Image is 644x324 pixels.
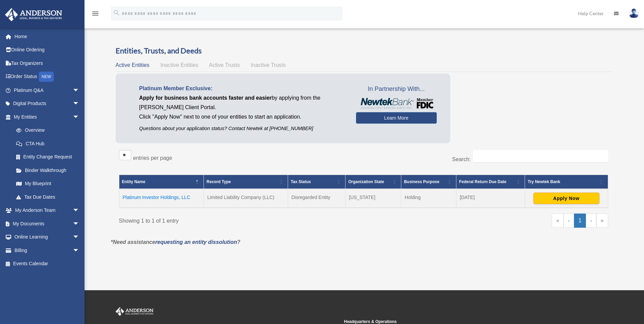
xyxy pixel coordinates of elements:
[39,72,54,82] div: NEW
[133,155,172,161] label: entries per page
[5,110,86,124] a: My Entitiesarrow_drop_down
[345,175,401,189] th: Organization State: Activate to sort
[356,84,437,95] span: In Partnership With...
[9,164,86,177] a: Binder Walkthrough
[5,97,90,110] a: Digital Productsarrow_drop_down
[122,179,145,184] span: Entity Name
[5,56,90,70] a: Tax Organizers
[401,175,456,189] th: Business Purpose: Activate to sort
[9,150,86,164] a: Entity Change Request
[155,239,237,245] a: requesting an entity dissolution
[73,97,86,111] span: arrow_drop_down
[5,244,90,257] a: Billingarrow_drop_down
[5,204,90,217] a: My Anderson Teamarrow_drop_down
[525,175,608,189] th: Try Newtek Bank : Activate to sort
[114,307,155,316] img: Anderson Advisors Platinum Portal
[5,230,90,244] a: Online Learningarrow_drop_down
[204,175,288,189] th: Record Type: Activate to sort
[586,214,596,228] a: Next
[91,9,99,18] i: menu
[3,8,64,21] img: Anderson Advisors Platinum Portal
[5,43,90,57] a: Online Ordering
[139,84,346,93] p: Platinum Member Exclusive:
[9,177,86,191] a: My Blueprint
[139,95,272,101] span: Apply for business bank accounts faster and easier
[116,62,149,68] span: Active Entities
[356,112,437,124] a: Learn More
[119,214,359,226] div: Showing 1 to 1 of 1 entry
[452,156,471,162] label: Search:
[73,204,86,218] span: arrow_drop_down
[9,190,86,204] a: Tax Due Dates
[456,175,525,189] th: Federal Return Due Date: Activate to sort
[564,214,574,228] a: Previous
[73,230,86,244] span: arrow_drop_down
[73,110,86,124] span: arrow_drop_down
[5,83,90,97] a: Platinum Q&Aarrow_drop_down
[119,175,204,189] th: Entity Name: Activate to invert sorting
[139,112,346,122] p: Click "Apply Now" next to one of your entities to start an application.
[5,70,90,84] a: Order StatusNEW
[5,217,90,230] a: My Documentsarrow_drop_down
[528,178,597,186] div: Try Newtek Bank
[574,214,586,228] a: 1
[251,62,286,68] span: Inactive Trusts
[629,8,639,18] img: User Pic
[345,189,401,208] td: [US_STATE]
[207,179,231,184] span: Record Type
[119,189,204,208] td: Platinum Investor Holdings, LLC
[288,175,345,189] th: Tax Status: Activate to sort
[5,30,90,43] a: Home
[291,179,311,184] span: Tax Status
[116,46,612,56] h3: Entities, Trusts, and Deeds
[5,257,90,271] a: Events Calendar
[73,83,86,97] span: arrow_drop_down
[204,189,288,208] td: Limited Liability Company (LLC)
[288,189,345,208] td: Disregarded Entity
[552,214,564,228] a: First
[139,124,346,133] p: Questions about your application status? Contact Newtek at [PHONE_NUMBER]
[73,244,86,257] span: arrow_drop_down
[111,239,240,245] em: *Need assistance ?
[91,12,99,18] a: menu
[456,189,525,208] td: [DATE]
[404,179,439,184] span: Business Purpose
[596,214,608,228] a: Last
[113,9,120,17] i: search
[459,179,506,184] span: Federal Return Due Date
[401,189,456,208] td: Holding
[9,124,83,137] a: Overview
[73,217,86,231] span: arrow_drop_down
[533,193,599,204] button: Apply Now
[139,93,346,112] p: by applying from the [PERSON_NAME] Client Portal.
[209,62,240,68] span: Active Trusts
[348,179,384,184] span: Organization State
[160,62,198,68] span: Inactive Entities
[9,137,86,150] a: CTA Hub
[359,98,433,109] img: NewtekBankLogoSM.png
